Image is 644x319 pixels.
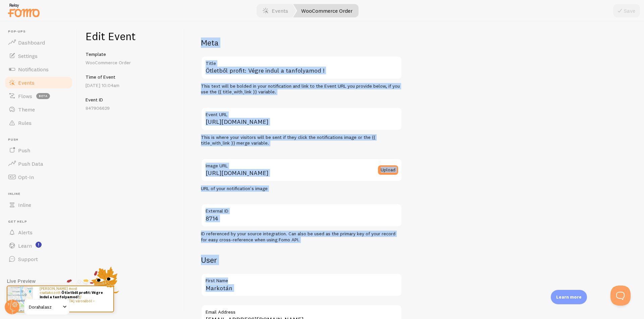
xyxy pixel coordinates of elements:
h5: Template [86,51,176,57]
h5: Time of Event [86,74,176,80]
span: Push Data [18,160,43,167]
span: Settings [18,53,38,59]
span: Rules [18,119,32,126]
span: Learn [18,242,32,249]
h5: Event ID [86,97,176,103]
h2: User [201,255,402,265]
img: fomo-relay-logo-orange.svg [7,2,41,19]
h2: Meta [201,37,402,48]
span: Dashboard [18,39,45,46]
span: Push [18,147,30,154]
a: Alerts [4,226,73,239]
span: Pop-ups [8,29,73,34]
div: This is where your visitors will be sent if they click the notifications image or the {{ title_wi... [201,135,402,146]
span: Inline [8,192,73,196]
span: Flows [18,93,32,99]
p: 847906629 [86,105,176,111]
span: Inline [18,202,31,208]
div: Learn more [551,290,587,304]
a: Push [4,144,73,157]
h1: Edit Event [86,29,176,43]
div: ID referenced by your source integration. Can also be used as the primary key of your record for ... [201,231,402,243]
a: Support [4,252,73,266]
span: Theme [18,106,35,113]
label: First Name [201,273,402,285]
svg: <p>Watch New Feature Tutorials!</p> [36,242,42,248]
a: Push Data [4,157,73,170]
button: Upload [378,165,398,175]
label: Image URL [201,158,402,170]
a: Theme [4,103,73,116]
label: Event URL [201,107,402,118]
span: Events [18,79,35,86]
a: Dorahalasz [24,299,69,315]
a: Settings [4,49,73,63]
iframe: Help Scout Beacon - Open [610,286,631,306]
span: beta [36,93,50,99]
span: Alerts [18,229,33,236]
span: Push [8,138,73,142]
a: Notifications [4,63,73,76]
label: Email Address [201,305,402,316]
label: External ID [201,204,402,215]
a: Rules [4,116,73,130]
span: Get Help [8,220,73,224]
span: Support [18,256,38,262]
div: This text will be bolded in your notification and link to the Event URL you provide below, if you... [201,83,402,95]
p: [DATE] 10:04am [86,82,176,89]
a: Inline [4,198,73,212]
span: Notifications [18,66,49,73]
p: Learn more [556,294,582,300]
a: Learn [4,239,73,252]
a: Opt-In [4,170,73,184]
span: Opt-In [18,174,34,180]
span: Dorahalasz [29,303,61,311]
label: Title [201,56,402,67]
div: URL of your notification's image [201,186,402,192]
a: Events [4,76,73,89]
a: Flows beta [4,89,73,103]
p: WooCommerce Order [86,59,176,66]
a: Dashboard [4,36,73,49]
